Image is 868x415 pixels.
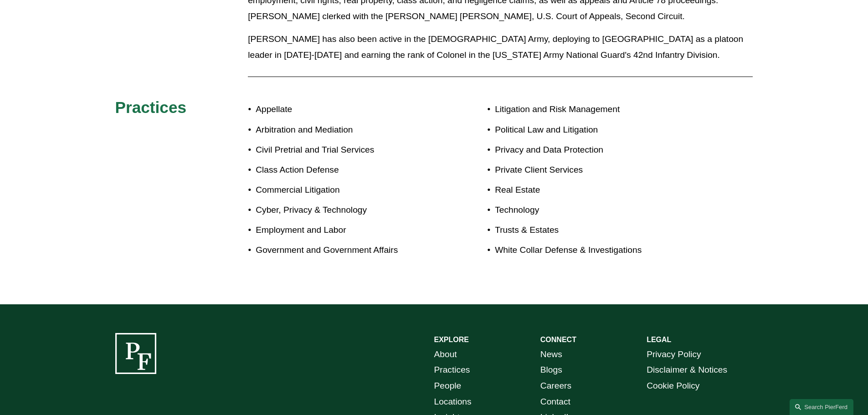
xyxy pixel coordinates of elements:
p: Litigation and Risk Management [495,102,700,118]
p: Employment and Labor [256,222,434,238]
p: Civil Pretrial and Trial Services [256,142,434,158]
p: Real Estate [495,182,700,198]
a: Search this site [790,399,853,415]
p: Cyber, Privacy & Technology [256,202,434,218]
p: Commercial Litigation [256,182,434,198]
strong: EXPLORE [434,336,469,343]
strong: CONNECT [540,336,576,343]
p: Technology [495,202,700,218]
p: Arbitration and Mediation [256,122,434,138]
a: Contact [540,394,570,410]
a: Locations [434,394,472,410]
a: Blogs [540,362,562,378]
p: Trusts & Estates [495,222,700,238]
strong: LEGAL [647,336,671,343]
a: Practices [434,362,470,378]
p: Government and Government Affairs [256,242,434,258]
a: People [434,378,462,394]
p: Privacy and Data Protection [495,142,700,158]
p: Private Client Services [495,162,700,178]
a: News [540,347,562,363]
a: Privacy Policy [647,347,701,363]
p: Appellate [256,102,434,118]
p: Class Action Defense [256,162,434,178]
a: Cookie Policy [647,378,699,394]
a: Disclaimer & Notices [647,362,727,378]
p: [PERSON_NAME] has also been active in the [DEMOGRAPHIC_DATA] Army, deploying to [GEOGRAPHIC_DATA]... [248,31,753,63]
a: Careers [540,378,571,394]
span: Practices [115,98,187,116]
p: Political Law and Litigation [495,122,700,138]
a: About [434,347,457,363]
p: White Collar Defense & Investigations [495,242,700,258]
